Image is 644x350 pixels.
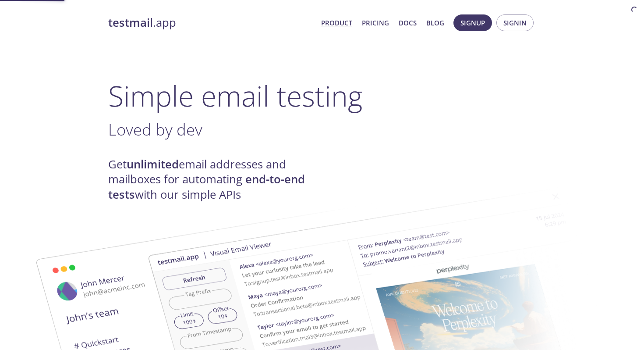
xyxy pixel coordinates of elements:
[108,171,305,202] strong: end-to-end tests
[399,17,417,29] a: Docs
[426,17,444,29] a: Blog
[108,157,322,202] h4: Get email addresses and mailboxes for automating with our simple APIs
[321,17,352,29] a: Product
[503,17,527,29] span: Signin
[362,17,389,29] a: Pricing
[453,14,492,31] button: Signup
[108,79,536,113] h1: Simple email testing
[108,15,153,30] strong: testmail
[496,14,534,31] button: Signin
[460,17,485,29] span: Signup
[108,15,314,30] a: testmail.app
[127,157,179,172] strong: unlimited
[108,118,202,140] span: Loved by dev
